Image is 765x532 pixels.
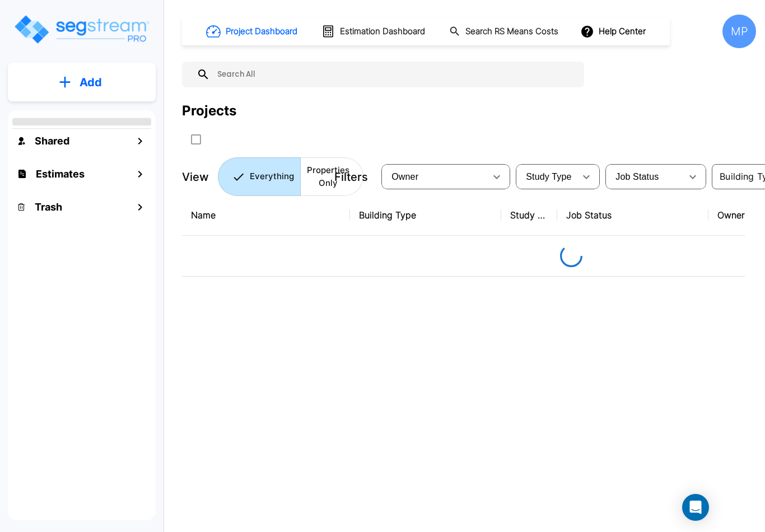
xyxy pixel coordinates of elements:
[80,74,102,91] p: Add
[501,195,557,236] th: Study Type
[35,133,69,148] h1: Shared
[518,161,575,193] div: Select
[13,13,150,45] img: Logo
[557,195,708,236] th: Job Status
[722,15,756,48] div: MP
[182,195,350,236] th: Name
[317,20,431,43] button: Estimation Dashboard
[682,494,709,521] div: Open Intercom Messenger
[250,170,294,183] p: Everything
[526,172,571,181] span: Study Type
[36,166,85,181] h1: Estimates
[445,21,565,43] button: Search RS Means Costs
[384,161,486,193] div: Select
[608,161,682,193] div: Select
[391,172,418,181] span: Owner
[578,21,650,42] button: Help Center
[307,164,349,189] p: Properties Only
[300,157,363,196] button: Properties Only
[226,25,297,38] h1: Project Dashboard
[182,169,209,185] p: View
[350,195,501,236] th: Building Type
[185,128,207,151] button: SelectAll
[708,195,764,236] th: Owner
[218,157,301,196] button: Everything
[202,19,304,44] button: Project Dashboard
[8,66,156,99] button: Add
[210,62,579,87] input: Search All
[218,157,363,196] div: Platform
[340,25,425,38] h1: Estimation Dashboard
[35,199,62,214] h1: Trash
[465,25,558,38] h1: Search RS Means Costs
[615,172,659,181] span: Job Status
[182,101,236,121] div: Projects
